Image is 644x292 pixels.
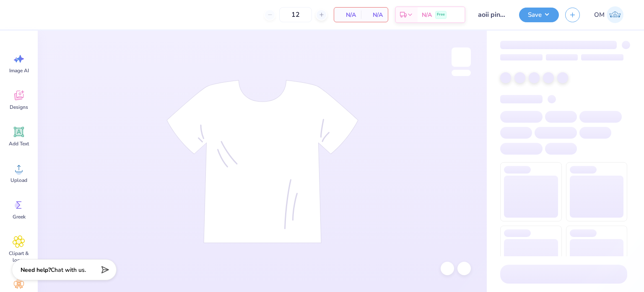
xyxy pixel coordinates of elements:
[339,11,356,19] span: N/A
[594,10,605,20] span: OM
[422,11,432,19] span: N/A
[5,250,33,263] span: Clipart & logos
[519,8,559,22] button: Save
[366,11,383,19] span: N/A
[21,266,51,274] strong: Need help?
[9,140,29,147] span: Add Text
[279,7,312,22] input: – –
[166,80,358,243] img: tee-skeleton.svg
[10,104,28,110] span: Designs
[51,266,86,274] span: Chat with us.
[590,6,627,23] a: OM
[9,67,29,74] span: Image AI
[10,177,27,184] span: Upload
[437,12,445,18] span: Free
[607,6,623,23] img: Om Mehrotra
[13,213,26,220] span: Greek
[472,6,513,23] input: Untitled Design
